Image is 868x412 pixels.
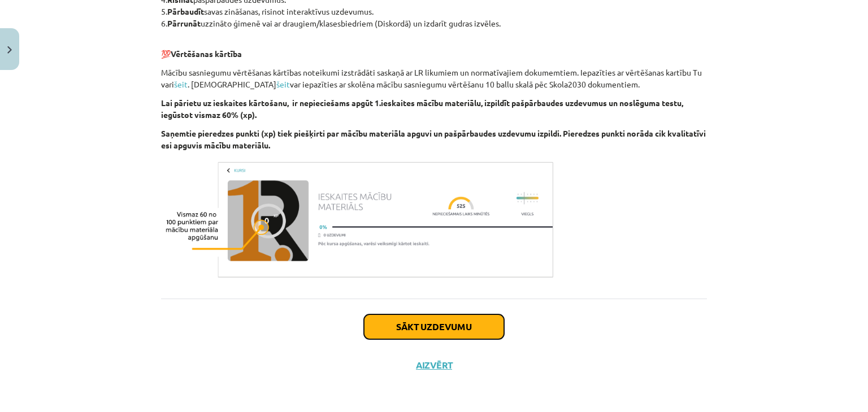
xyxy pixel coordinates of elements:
b: Lai pārietu uz ieskaites kārtošanu, ir nepieciešams apgūt 1.ieskaites mācību materiālu, izpildīt ... [161,98,683,120]
button: Aizvērt [413,360,455,371]
b: Saņemtie pieredzes punkti (xp) tiek piešķirti par mācību materiāla apguvi un pašpārbaudes uzdevum... [161,128,706,150]
img: icon-close-lesson-0947bae3869378f0d4975bcd49f059093ad1ed9edebbc8119c70593378902aed.svg [7,46,12,54]
button: Sākt uzdevumu [364,314,504,339]
b: Pārbaudīt [167,6,204,16]
b: Pārrunāt [167,18,201,28]
p: 💯 [161,36,707,60]
b: Vērtēšanas kārtība [171,49,242,59]
a: šeit [276,79,290,89]
a: šeit [174,79,188,89]
p: Mācību sasniegumu vērtēšanas kārtības noteikumi izstrādāti saskaņā ar LR likumiem un normatīvajie... [161,67,707,90]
